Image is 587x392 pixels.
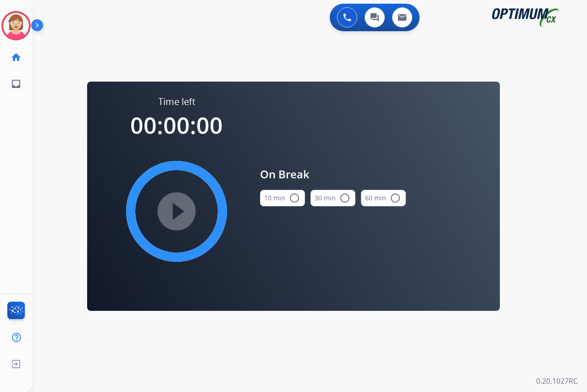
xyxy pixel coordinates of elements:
p: 0.20.1027RC [536,375,578,386]
mat-icon: inbox [11,78,22,89]
span: Time left [158,95,195,108]
span: On Break [260,166,406,182]
mat-icon: radio_button_unchecked [289,193,300,204]
mat-icon: radio_button_unchecked [390,193,401,204]
img: avatar [3,13,29,39]
button: 60 min [361,190,406,206]
span: 00:00:00 [130,110,223,141]
mat-icon: radio_button_unchecked [339,193,350,204]
button: 10 min [260,190,305,206]
mat-icon: home [11,52,22,63]
button: 30 min [310,190,355,206]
